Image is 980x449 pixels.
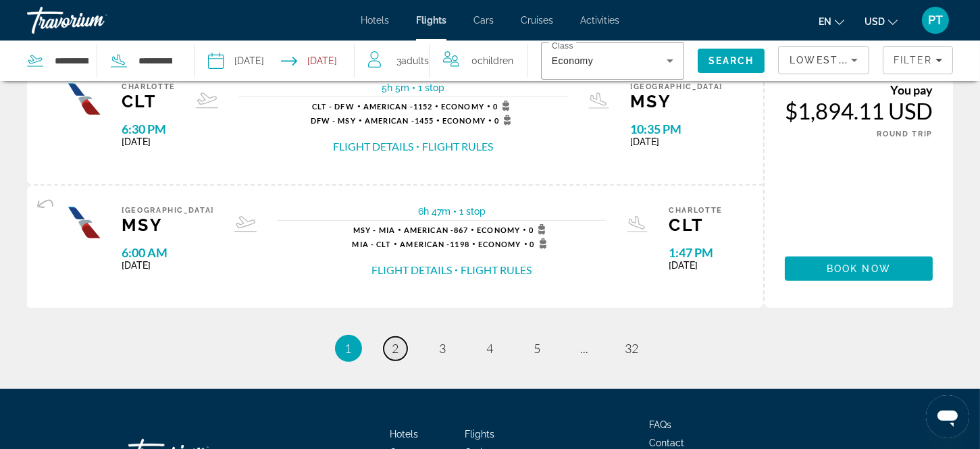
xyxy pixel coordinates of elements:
[363,102,432,111] span: 1152
[918,6,953,34] button: User Menu
[401,55,429,66] span: Adults
[442,116,486,125] span: Economy
[894,55,932,65] span: Filter
[355,41,527,81] button: Travelers: 3 adults, 0 children
[928,14,943,27] span: PT
[669,206,723,215] span: Charlotte
[552,55,593,66] span: Economy
[708,55,754,66] span: Search
[819,16,831,27] span: en
[883,46,953,74] button: Filters
[312,102,355,111] span: CLT - DFW
[311,116,356,125] span: DFW - MSY
[827,263,891,274] span: Book now
[353,240,392,248] span: MIA - CLT
[487,341,494,356] span: 4
[630,91,723,111] span: MSY
[521,15,553,26] a: Cruises
[625,341,639,356] span: 32
[493,101,514,111] span: 0
[669,260,723,271] span: [DATE]
[580,15,619,26] a: Activities
[478,240,521,248] span: Economy
[459,206,486,217] span: 1 stop
[785,97,933,124] div: $1,894.11 USD
[926,395,969,438] iframe: Button to launch messaging window
[698,49,765,73] button: Search
[630,136,723,147] span: [DATE]
[529,224,550,235] span: 0
[418,206,450,217] span: 6h 47m
[68,206,101,240] img: Airline logo
[630,82,723,91] span: [GEOGRAPHIC_DATA]
[785,257,933,281] button: Book now
[27,335,953,362] nav: Pagination
[790,55,876,65] span: Lowest Price
[865,11,898,31] button: Change currency
[396,51,429,70] span: 3
[877,130,933,138] span: ROUND TRIP
[649,438,684,448] a: Contact
[361,15,389,26] a: Hotels
[122,122,176,136] span: 6:30 PM
[477,226,520,234] span: Economy
[345,341,352,356] span: 1
[122,136,176,147] span: [DATE]
[122,206,214,215] span: [GEOGRAPHIC_DATA]
[649,419,671,430] a: FAQs
[785,82,933,97] div: You pay
[440,341,446,356] span: 3
[382,82,409,93] span: 5h 5m
[122,91,176,111] span: CLT
[630,122,723,136] span: 10:35 PM
[865,16,885,27] span: USD
[418,82,444,93] span: 1 stop
[371,263,452,278] button: Flight Details
[581,341,589,356] span: ...
[790,52,858,68] mat-select: Sort by
[333,139,413,154] button: Flight Details
[392,341,399,356] span: 2
[122,215,214,235] span: MSY
[208,41,264,81] button: Select depart date
[669,245,723,260] span: 1:47 PM
[530,238,551,249] span: 0
[441,102,484,111] span: Economy
[365,116,434,125] span: 1455
[461,263,532,278] button: Flight Rules
[478,55,513,66] span: Children
[494,115,515,126] span: 0
[68,82,101,116] img: Airline logo
[400,240,469,248] span: 1198
[122,245,214,260] span: 6:00 AM
[552,42,573,51] mat-label: Class
[819,11,844,31] button: Change language
[281,41,337,81] button: Select return date
[534,341,541,356] span: 5
[400,240,450,248] span: American -
[122,260,214,271] span: [DATE]
[422,139,493,154] button: Flight Rules
[122,82,176,91] span: Charlotte
[353,226,395,234] span: MSY - MIA
[390,429,418,440] a: Hotels
[27,3,162,38] a: Travorium
[471,51,513,70] span: 0
[669,215,723,235] span: CLT
[363,102,413,111] span: American -
[416,15,446,26] a: Flights
[404,226,454,234] span: American -
[465,429,494,440] a: Flights
[404,226,468,234] span: 867
[473,15,494,26] a: Cars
